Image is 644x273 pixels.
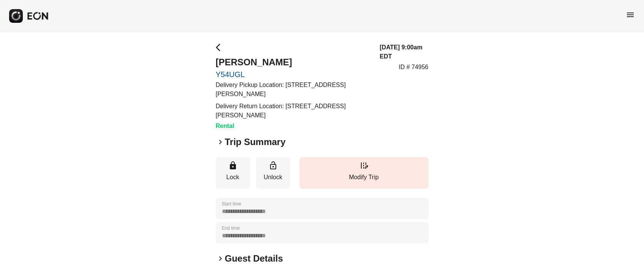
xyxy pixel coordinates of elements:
p: Delivery Return Location: [STREET_ADDRESS][PERSON_NAME] [216,102,371,120]
p: Modify Trip [303,173,425,182]
span: arrow_back_ios [216,43,225,52]
span: keyboard_arrow_right [216,137,225,147]
p: Delivery Pickup Location: [STREET_ADDRESS][PERSON_NAME] [216,80,371,99]
span: keyboard_arrow_right [216,254,225,263]
h3: [DATE] 9:00am EDT [380,43,428,61]
h2: [PERSON_NAME] [216,56,371,68]
h2: Guest Details [225,252,283,265]
p: Unlock [260,173,286,182]
span: edit_road [359,161,369,170]
p: Lock [220,173,246,182]
p: ID # 74956 [399,63,428,72]
button: Lock [216,157,250,189]
span: lock [228,161,237,170]
span: menu [626,10,635,19]
button: Unlock [256,157,290,189]
a: Y54UGL [216,70,371,79]
span: lock_open [269,161,278,170]
button: Modify Trip [299,157,429,189]
h2: Trip Summary [225,136,286,148]
h3: Rental [216,122,371,131]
